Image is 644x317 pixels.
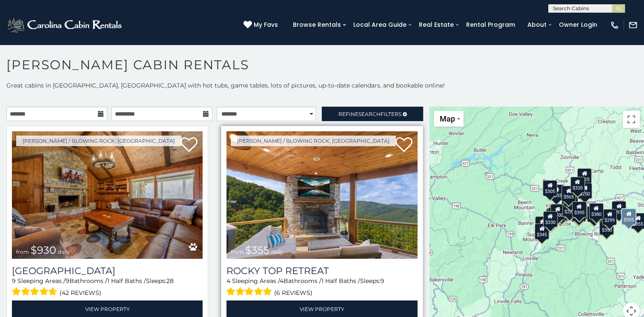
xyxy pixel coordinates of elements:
[271,249,283,255] span: daily
[599,218,614,235] div: $350
[610,20,619,30] img: phone-regular-white.png
[415,18,458,31] a: Real Estate
[166,277,174,285] span: 28
[562,201,577,217] div: $225
[349,18,411,31] a: Local Area Guide
[12,131,203,259] a: Appalachian Mountain Lodge from $930 daily
[274,287,312,298] span: (6 reviews)
[571,206,586,222] div: $315
[280,277,283,285] span: 4
[358,111,381,117] span: Search
[231,249,243,255] span: from
[555,18,601,31] a: Owner Login
[322,107,423,121] a: RefineSearchFilters
[535,216,550,232] div: $375
[254,20,278,29] span: My Favs
[321,277,360,285] span: 1 Half Baths /
[628,20,638,30] img: mail-regular-white.png
[12,265,203,277] h3: Appalachian Mountain Lodge
[577,168,592,184] div: $525
[587,206,601,222] div: $695
[58,249,70,255] span: daily
[561,186,576,202] div: $565
[381,277,384,285] span: 9
[612,201,626,217] div: $930
[66,277,69,285] span: 9
[602,209,617,225] div: $299
[572,205,586,221] div: $480
[289,18,345,31] a: Browse Rentals
[535,224,549,240] div: $345
[395,136,412,154] a: Add to favorites
[226,277,230,285] span: 4
[12,277,16,285] span: 9
[572,201,587,217] div: $395
[16,136,181,146] a: [PERSON_NAME] / Blowing Rock, [GEOGRAPHIC_DATA]
[462,18,519,31] a: Rental Program
[549,184,564,201] div: $635
[621,208,636,225] div: $355
[440,114,455,123] span: Map
[6,17,124,34] img: White-1-2.png
[107,277,146,285] span: 1 Half Baths /
[243,20,280,30] a: My Favs
[12,277,203,298] div: Sleeping Areas / Bathrooms / Sleeps:
[578,183,592,199] div: $250
[338,111,401,117] span: Refine Filters
[563,190,578,207] div: $210
[543,180,557,196] div: $305
[245,244,269,256] span: $355
[226,265,417,277] a: Rocky Top Retreat
[226,131,417,259] img: Rocky Top Retreat
[12,131,203,259] img: Appalachian Mountain Lodge
[550,204,565,220] div: $400
[434,111,464,127] button: Change map style
[523,18,551,31] a: About
[31,244,56,256] span: $930
[543,211,558,227] div: $330
[231,136,396,146] a: [PERSON_NAME] / Blowing Rock, [GEOGRAPHIC_DATA]
[226,277,417,298] div: Sleeping Areas / Bathrooms / Sleeps:
[589,203,603,219] div: $380
[180,136,197,154] a: Add to favorites
[12,265,203,277] a: [GEOGRAPHIC_DATA]
[623,111,640,128] button: Toggle fullscreen view
[60,287,101,298] span: (42 reviews)
[226,131,417,259] a: Rocky Top Retreat from $355 daily
[570,176,584,192] div: $320
[16,249,29,255] span: from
